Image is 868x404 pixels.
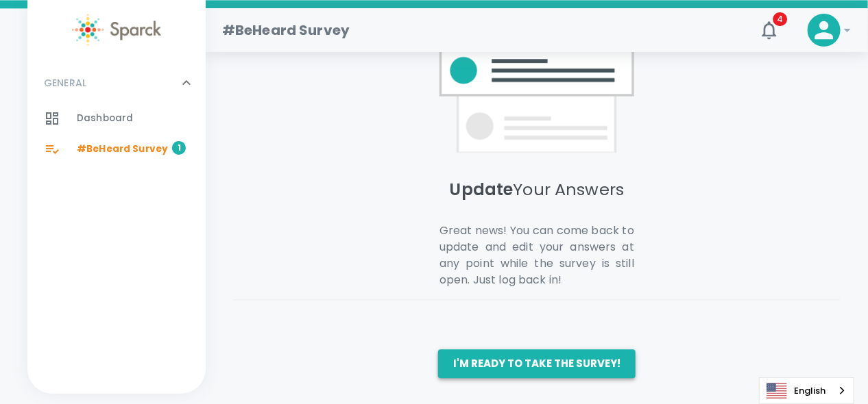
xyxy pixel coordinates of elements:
span: Dashboard [77,112,133,125]
a: Sparck logo [27,14,206,46]
img: [object Object] [439,34,634,163]
button: 4 [753,14,786,47]
p: Great news! You can come back to update and edit your answers at any point while the survey is st... [439,223,634,288]
a: Dashboard [27,103,206,134]
span: Update [450,178,514,201]
a: English [760,378,854,403]
img: Sparck logo [72,14,161,46]
div: Language [759,377,854,404]
div: GENERAL [27,62,206,103]
p: GENERAL [44,76,86,90]
span: 1 [172,141,186,155]
div: GENERAL [27,103,206,170]
h1: #BeHeard Survey [222,19,350,41]
button: I'm ready to take the survey! [438,349,636,378]
h5: Your Answers [439,179,634,223]
aside: Language selected: English [759,377,854,404]
a: #BeHeard Survey1 [27,134,206,164]
span: 4 [773,12,788,26]
span: #BeHeard Survey [77,142,168,156]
